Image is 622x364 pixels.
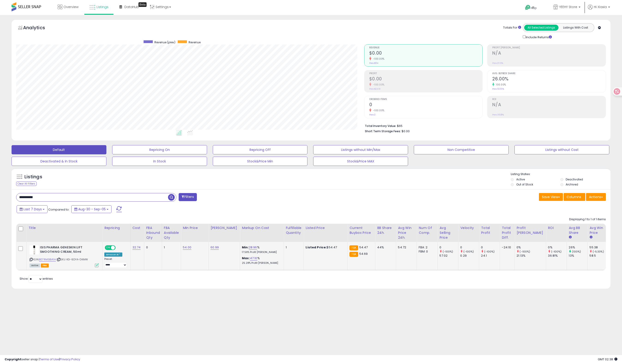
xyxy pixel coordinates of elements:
[371,109,385,112] small: -100.00%
[566,177,583,181] label: Deactivated
[28,226,100,230] div: Title
[30,245,39,255] img: 21GYOlpdHjL._SL40_.jpg
[359,245,368,250] span: 54.47
[30,264,40,267] span: All listings currently available for purchase on Amazon
[12,157,106,166] button: Deactivated & In Stock
[124,5,139,9] span: DataHub
[502,245,511,250] div: -24.10
[369,47,483,49] span: Revenue
[132,226,142,230] div: Cost
[63,5,78,9] span: Overview
[567,195,581,199] span: Columns
[286,226,302,235] div: Fulfillable Quantity
[242,245,249,250] b: Min:
[492,50,606,57] h2: N/A
[520,250,530,253] small: (-100%)
[48,207,69,212] span: Compared to:
[12,145,106,154] button: Default
[443,250,453,253] small: (-100%)
[492,98,606,101] span: ROI
[548,245,567,250] div: 0%
[503,26,521,30] div: Totals For
[502,226,513,240] div: Total Profit Diff.
[105,246,111,250] span: ON
[242,251,280,254] p: 17.56% Profit [PERSON_NAME]
[23,24,54,32] h5: Analytics
[369,98,483,101] span: Ordered Items
[589,254,608,258] div: 58.5
[492,88,504,90] small: Prev: 13.00%
[249,245,257,250] a: 28.96
[566,182,578,186] label: Archived
[154,40,175,44] span: Revenue (prev)
[594,5,607,9] span: Hi Xiaxia
[572,250,581,253] small: (100%)
[460,245,479,250] div: 0
[569,254,587,258] div: 13%
[589,235,592,239] small: Avg Win Price.
[548,226,565,230] div: ROI
[586,193,606,201] button: Actions
[369,113,376,116] small: Prev: 2
[242,256,280,265] div: %
[494,83,506,86] small: 100.00%
[514,145,609,154] button: Listings without Cost
[213,145,308,154] button: Repricing Off
[179,193,197,201] button: Filters
[104,258,127,268] div: Preset:
[365,123,602,128] li: $65
[313,145,408,154] button: Listings without Min/Max
[481,254,500,258] div: 24.1
[112,157,207,166] button: In Stock
[589,245,608,250] div: 55.38
[398,245,413,250] div: 54.72
[492,47,606,49] span: Profit [PERSON_NAME]
[57,258,88,261] span: | SKU: KG-6OYA-DKMW
[531,6,537,10] span: Help
[569,245,587,250] div: 26%
[517,254,546,258] div: 21.13%
[419,245,434,250] div: FBA: 2
[481,245,500,250] div: 0
[104,226,129,230] div: Repricing
[112,145,207,154] button: Repricing On
[377,226,394,235] div: BB Share 24h.
[71,205,111,213] button: Aug-30 - Sep-05
[377,245,392,250] div: 44%
[589,226,606,235] div: Avg Win Price
[419,250,434,254] div: FBM: 0
[183,226,207,230] div: Min Price
[439,226,456,240] div: Avg Selling Price
[24,207,42,211] span: Last 7 Days
[17,205,48,213] button: Last 7 Days
[559,5,577,9] span: YEEHY Store
[369,72,483,75] span: Profit
[519,34,557,40] div: Include Returns
[517,226,544,235] div: Profit [PERSON_NAME]
[30,245,99,267] div: ASIN:
[492,62,503,65] small: Prev: 21.13%
[419,226,436,235] div: Num of Comp.
[250,256,257,261] a: 47.10
[213,157,308,166] button: Stock&Price Min
[164,245,177,250] div: 1
[371,57,385,61] small: -100.00%
[516,177,525,181] label: Active
[210,226,238,230] div: [PERSON_NAME]
[484,250,495,253] small: (-100%)
[78,207,106,211] span: Aug-30 - Sep-05
[569,226,586,235] div: Avg BB Share
[402,129,410,133] span: $0.00
[460,254,479,258] div: 0.29
[521,1,546,15] a: Help
[365,129,401,133] b: Short Term Storage Fees:
[242,256,250,260] b: Max:
[439,254,458,258] div: 57.02
[349,252,358,257] small: FBA
[24,174,42,180] h5: Listings
[569,217,606,222] div: Displaying 1 to 1 of 1 items
[414,145,509,154] button: Non Competitive
[286,245,300,250] div: 1
[41,264,49,267] span: FBA
[524,25,559,31] button: All Selected Listings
